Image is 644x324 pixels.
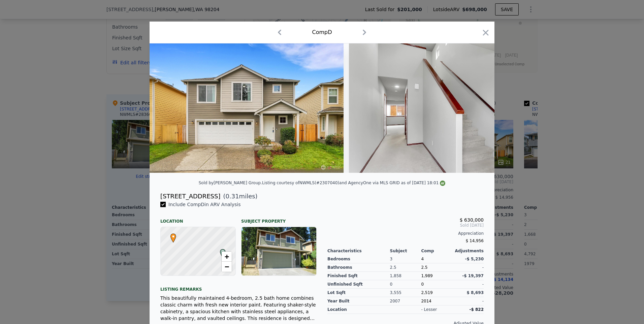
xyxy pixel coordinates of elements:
div: - [452,263,484,272]
div: - lesser [421,307,437,312]
span: 0 [421,282,424,287]
div: Listing remarks [160,281,317,292]
span: • [169,231,178,241]
span: -$ 822 [469,307,484,312]
div: 1,858 [390,272,421,280]
img: NWMLS Logo [440,181,445,186]
div: Appreciation [327,231,484,236]
span: $ 630,000 [460,217,484,223]
div: Subject [390,248,421,254]
span: -$ 5,230 [465,257,484,261]
div: 2007 [390,297,421,305]
span: + [225,252,229,261]
div: 3,555 [390,289,421,297]
span: -$ 19,397 [462,273,484,278]
div: [STREET_ADDRESS] [160,192,220,201]
span: D [218,249,227,255]
span: $ 14,956 [466,238,484,243]
div: - [452,280,484,289]
div: Sold by [PERSON_NAME] Group . [199,181,262,185]
div: Location [160,213,236,224]
div: location [327,305,390,314]
span: 1,989 [421,273,432,278]
div: • [169,233,173,237]
div: 3 [390,255,421,263]
div: Characteristics [327,248,390,254]
div: 2.5 [421,263,452,272]
div: - [452,297,484,305]
div: Bedrooms [327,255,390,263]
div: Bathrooms [327,263,390,272]
span: ( miles) [220,192,257,201]
div: Year Built [327,297,390,305]
span: − [225,262,229,271]
div: D [218,249,222,253]
div: Unfinished Sqft [327,280,390,289]
span: 4 [421,257,424,261]
div: Finished Sqft [327,272,390,280]
div: Subject Property [241,213,317,224]
div: Listing courtesy of NWMLS (#2307040) and AgencyOne via MLS GRID as of [DATE] 18:01 [262,181,445,185]
div: 2.5 [390,263,421,272]
div: Lot Sqft [327,289,390,297]
span: Sold [DATE] [327,223,484,228]
span: 2,519 [421,290,432,295]
div: This beautifully maintained 4-bedroom, 2.5 bath home combines classic charm with fresh new interi... [160,295,317,322]
span: $ 8,693 [467,290,484,295]
span: Include Comp D in ARV Analysis [166,202,244,207]
div: 0 [390,280,421,289]
img: Property Img [150,43,344,173]
a: Zoom in [222,252,232,262]
div: Comp D [312,28,332,36]
a: Zoom out [222,262,232,272]
div: Adjustments [452,248,484,254]
img: Property Img [349,43,543,173]
div: 2014 [421,297,452,305]
div: Comp [421,248,452,254]
span: 0.31 [226,193,239,200]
